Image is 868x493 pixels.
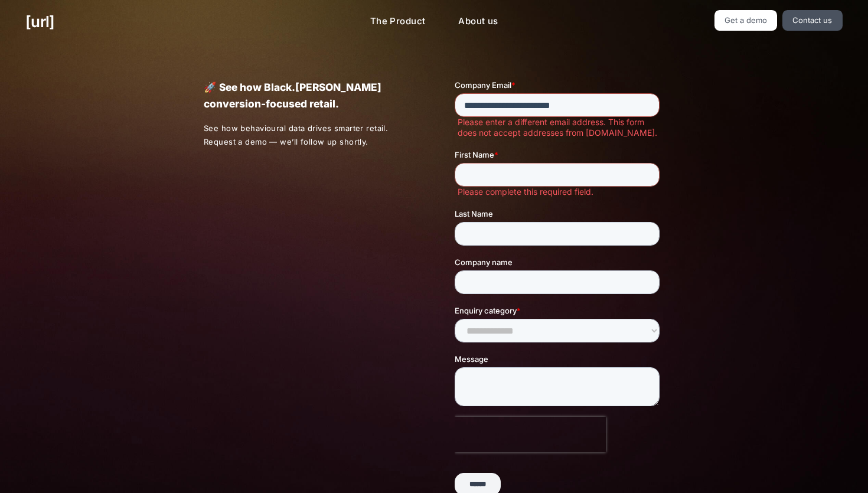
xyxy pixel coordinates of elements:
[204,122,414,149] p: See how behavioural data drives smarter retail. Request a demo — we’ll follow up shortly.
[714,10,778,31] a: Get a demo
[449,10,507,33] a: About us
[204,79,413,112] p: 🚀 See how Black.[PERSON_NAME] conversion-focused retail.
[25,10,54,33] a: [URL]
[361,10,435,33] a: The Product
[782,10,843,31] a: Contact us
